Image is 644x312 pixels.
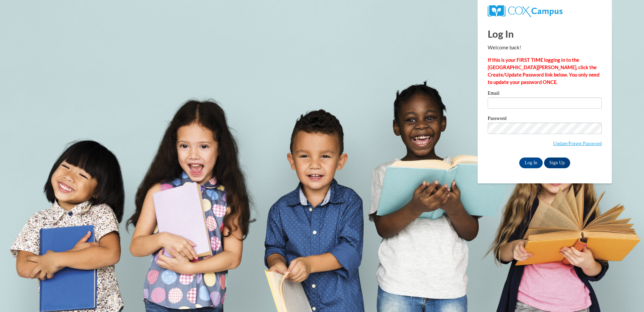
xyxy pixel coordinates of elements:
label: Password [488,116,602,123]
p: Welcome back! [488,44,602,51]
label: Email [488,91,602,97]
input: Log In [519,158,543,168]
a: COX Campus [488,8,562,13]
h1: Log In [488,27,602,41]
a: Update/Forgot Password [553,141,602,146]
a: Sign Up [544,158,570,168]
strong: If this is your FIRST TIME logging in to the [GEOGRAPHIC_DATA][PERSON_NAME], click the Create/Upd... [488,57,599,85]
img: COX Campus [488,5,562,17]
